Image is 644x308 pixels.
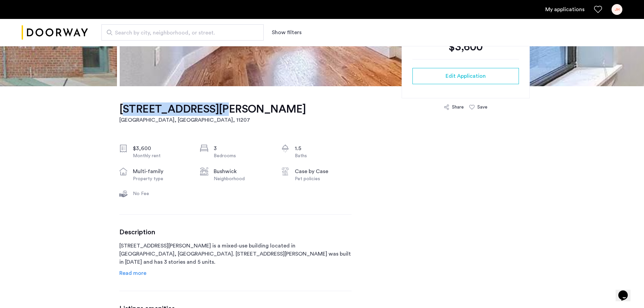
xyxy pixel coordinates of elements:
span: Edit Application [446,72,486,80]
div: JH [612,4,622,15]
div: $3,600 [412,40,519,54]
span: Search by city, neighborhood, or street. [115,29,245,37]
div: $3,600 [133,144,190,152]
div: Pet policies [295,175,352,182]
div: Save [477,104,487,111]
a: [STREET_ADDRESS][PERSON_NAME][GEOGRAPHIC_DATA], [GEOGRAPHIC_DATA], 11207 [119,102,306,124]
div: Property type [133,175,190,182]
a: Cazamio logo [22,20,88,45]
div: multi-family [133,167,190,175]
h2: [GEOGRAPHIC_DATA], [GEOGRAPHIC_DATA] , 11207 [119,116,306,124]
div: Share [452,104,464,111]
div: Neighborhood [214,175,270,182]
a: Read info [119,269,146,277]
span: Read more [119,270,146,276]
button: Show or hide filters [272,28,302,37]
div: Case by Case [295,167,352,175]
img: logo [22,20,88,45]
a: My application [545,5,585,14]
h3: Description [119,228,352,236]
div: Bedrooms [214,152,270,159]
div: Bushwick [214,167,270,175]
div: Monthly rent [133,152,190,159]
div: 3 [214,144,270,152]
p: [STREET_ADDRESS][PERSON_NAME] is a mixed-use building located in [GEOGRAPHIC_DATA], [GEOGRAPHIC_D... [119,242,352,266]
div: No Fee [133,190,190,197]
iframe: chat widget [616,281,637,301]
div: Baths [295,152,352,159]
a: Favorites [594,5,602,14]
button: button [412,68,519,84]
input: Apartment Search [101,24,264,41]
h1: [STREET_ADDRESS][PERSON_NAME] [119,102,306,116]
div: 1.5 [295,144,352,152]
